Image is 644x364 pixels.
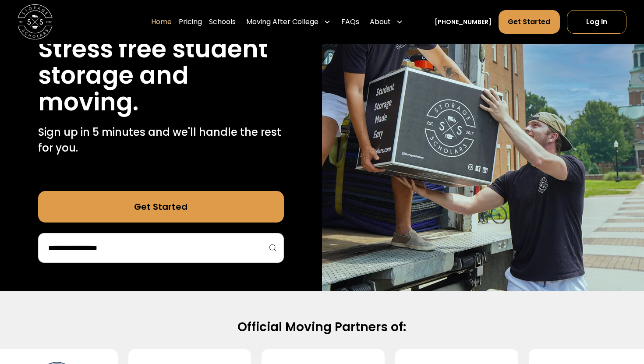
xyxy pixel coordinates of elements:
h2: Official Moving Partners of: [41,319,603,336]
a: Log In [567,10,626,34]
a: Schools [209,10,236,34]
div: About [370,17,391,27]
a: Get Started [499,10,559,34]
a: Home [151,10,172,34]
img: Storage Scholars main logo [18,4,53,39]
div: Moving After College [246,17,318,27]
p: Sign up in 5 minutes and we'll handle the rest for you. [38,124,284,156]
a: [PHONE_NUMBER] [435,18,492,27]
a: Pricing [179,10,202,34]
a: home [18,4,53,39]
div: Moving After College [243,10,334,34]
div: About [366,10,407,34]
a: FAQs [341,10,359,34]
a: Get Started [38,191,284,223]
h1: Stress free student storage and moving. [38,36,284,116]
